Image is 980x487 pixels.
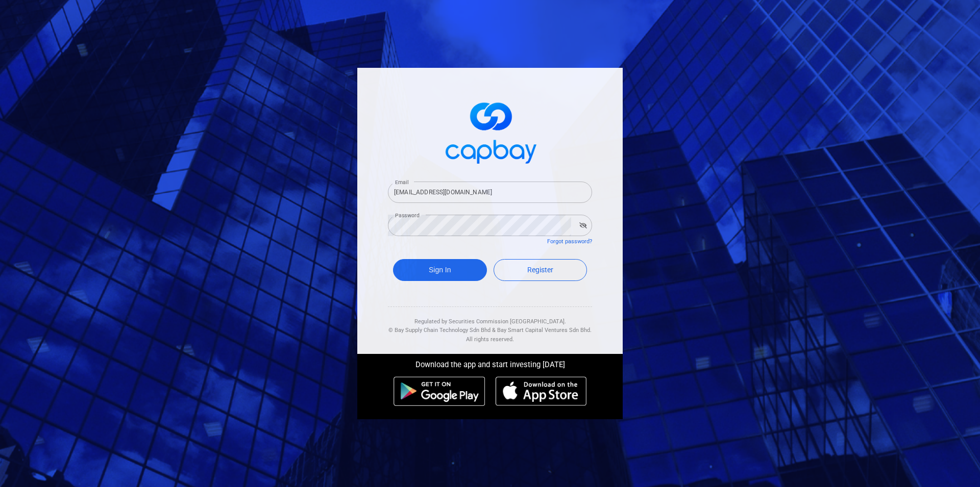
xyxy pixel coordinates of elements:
[547,238,592,245] a: Forgot password?
[395,212,420,219] label: Password
[496,376,586,406] img: ios
[394,376,485,406] img: android
[388,307,592,344] div: Regulated by Securities Commission [GEOGRAPHIC_DATA]. & All rights reserved.
[494,259,587,281] a: Register
[393,259,487,281] button: Sign In
[439,93,541,169] img: logo
[497,327,592,334] span: Bay Smart Capital Ventures Sdn Bhd.
[527,266,553,274] span: Register
[395,178,408,186] label: Email
[388,327,491,334] span: © Bay Supply Chain Technology Sdn Bhd
[350,354,630,371] div: Download the app and start investing [DATE]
